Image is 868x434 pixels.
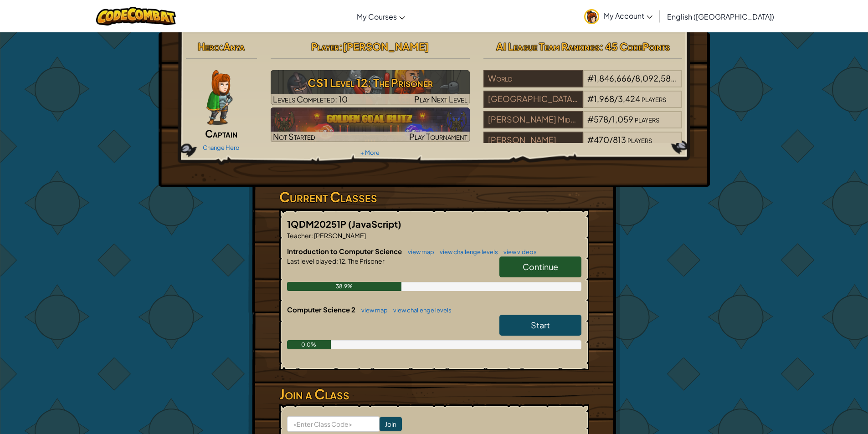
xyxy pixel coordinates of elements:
[287,305,357,314] span: Computer Science 2
[313,231,366,240] span: [PERSON_NAME]
[627,134,652,145] span: players
[483,140,683,151] a: [PERSON_NAME]#470/813players
[483,79,683,89] a: World#1,846,666/8,092,583players
[587,134,594,145] span: #
[604,11,652,20] span: My Account
[587,73,594,83] span: #
[339,40,343,53] span: :
[352,4,410,29] a: My Courses
[594,93,614,104] span: 1,968
[389,306,452,314] a: view challenge levels
[205,127,237,140] span: Captain
[271,70,470,105] img: CS1 Level 12: The Prisoner
[531,320,550,330] span: Start
[287,416,380,432] input: <Enter Class Code>
[96,7,176,26] img: CodeCombat logo
[347,257,385,265] span: The Prisoner
[483,70,583,87] div: World
[203,144,240,151] a: Change Hero
[635,114,659,124] span: players
[409,131,467,142] span: Play Tournament
[271,72,470,93] h3: CS1 Level 12: The Prisoner
[435,248,498,255] a: view challenge levels
[496,40,600,53] span: AI League Team Rankings
[271,107,470,142] img: Golden Goal
[483,132,583,149] div: [PERSON_NAME]
[635,73,676,83] span: 8,092,583
[287,257,336,265] span: Last level played
[357,12,397,21] span: My Courses
[279,384,589,404] h3: Join a Class
[663,4,779,29] a: English ([GEOGRAPHIC_DATA])
[271,70,470,105] a: Play Next Level
[271,107,470,142] a: Not StartedPlay Tournament
[206,70,232,125] img: captain-pose.png
[580,2,657,31] a: My Account
[287,231,311,240] span: Teacher
[311,40,339,53] span: Player
[483,91,583,108] div: [GEOGRAPHIC_DATA] 01
[311,231,313,240] span: :
[380,417,402,431] input: Join
[483,99,683,110] a: [GEOGRAPHIC_DATA] 01#1,968/3,424players
[403,248,434,255] a: view map
[483,111,583,128] div: [PERSON_NAME] Middle
[677,73,702,83] span: players
[642,93,666,104] span: players
[618,93,640,104] span: 3,424
[594,73,632,83] span: 1,846,666
[273,131,315,142] span: Not Started
[608,114,612,124] span: /
[667,12,774,21] span: English ([GEOGRAPHIC_DATA])
[613,134,626,145] span: 813
[584,9,599,24] img: avatar
[287,282,401,291] div: 38.9%
[523,261,558,272] span: Continue
[600,40,670,53] span: : 45 CodePoints
[499,248,537,255] a: view videos
[287,218,348,230] span: 1QDM20251P
[414,94,467,104] span: Play Next Level
[614,93,618,104] span: /
[287,247,403,255] span: Introduction to Computer Science
[338,257,347,265] span: 12.
[483,120,683,130] a: [PERSON_NAME] Middle#578/1,059players
[587,93,594,104] span: #
[348,218,401,230] span: (JavaScript)
[609,134,613,145] span: /
[343,40,429,53] span: [PERSON_NAME]
[273,94,348,104] span: Levels Completed: 10
[360,149,380,156] a: + More
[594,114,608,124] span: 578
[198,40,220,53] span: Hero
[632,73,635,83] span: /
[587,114,594,124] span: #
[357,306,388,314] a: view map
[336,257,338,265] span: :
[220,40,223,53] span: :
[287,340,331,349] div: 0.0%
[223,40,245,53] span: Anya
[612,114,633,124] span: 1,059
[279,187,589,207] h3: Current Classes
[594,134,609,145] span: 470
